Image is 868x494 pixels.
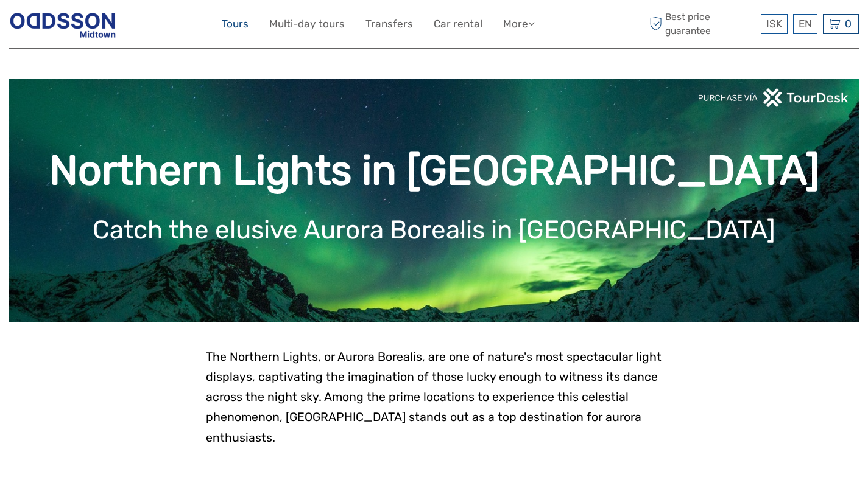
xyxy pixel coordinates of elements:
div: EN [793,14,817,34]
a: Transfers [365,15,413,33]
a: Tours [222,15,249,33]
a: More [503,15,535,33]
img: PurchaseViaTourDeskwhite.png [697,88,850,107]
span: The Northern Lights, or Aurora Borealis, are one of nature's most spectacular light displays, cap... [206,350,662,445]
a: Multi-day tours [269,15,345,33]
span: 0 [843,18,853,30]
span: ISK [766,18,782,30]
h1: Northern Lights in [GEOGRAPHIC_DATA] [27,146,841,195]
h1: Catch the elusive Aurora Borealis in [GEOGRAPHIC_DATA] [27,215,841,245]
span: Best price guarantee [646,10,758,37]
button: Open LiveChat chat widget [140,19,155,33]
p: We're away right now. Please check back later! [17,21,138,31]
img: Reykjavik Residence [9,9,116,39]
a: Car rental [434,15,482,33]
